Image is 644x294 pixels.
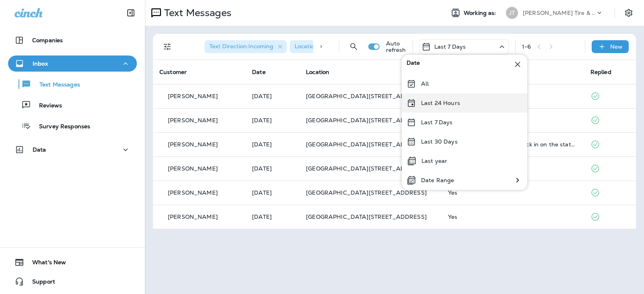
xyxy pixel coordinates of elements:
p: All [421,80,429,87]
p: Aug 27, 2025 09:57 AM [252,189,293,196]
span: Date [407,60,420,69]
button: Data [8,142,137,158]
div: Text Direction:Incoming [204,40,287,53]
p: Aug 28, 2025 11:57 AM [252,141,293,148]
span: Replied [590,68,611,76]
p: Last 7 Days [421,119,453,125]
button: Inbox [8,56,137,72]
span: [GEOGRAPHIC_DATA][STREET_ADDRESS] [306,117,427,124]
span: Working as: [464,10,498,16]
p: Text Messages [31,81,80,89]
span: [GEOGRAPHIC_DATA][STREET_ADDRESS] [306,165,427,172]
p: Auto refresh [386,40,406,53]
div: 1 - 6 [522,43,531,50]
p: Aug 28, 2025 10:12 AM [252,165,293,172]
p: New [610,43,623,50]
p: [PERSON_NAME] Tire & Auto [523,10,595,16]
p: Last 30 Days [421,138,458,145]
button: Filters [159,39,175,55]
button: Text Messages [8,76,137,93]
p: Date Range [421,177,454,183]
button: Collapse Sidebar [120,5,142,21]
div: Yes [448,214,577,220]
button: Survey Responses [8,117,137,134]
span: Text Direction : Incoming [209,43,273,50]
p: [PERSON_NAME] [168,189,218,196]
span: What's New [24,259,66,269]
button: What's New [8,254,137,270]
div: Yes [448,189,577,196]
span: Date [252,68,266,76]
p: Data [33,146,46,153]
p: Companies [32,37,63,43]
p: [PERSON_NAME] [168,214,218,220]
p: Aug 29, 2025 08:31 AM [252,93,293,99]
p: Last 7 Days [434,43,466,50]
p: Aug 28, 2025 03:39 PM [252,117,293,123]
span: [GEOGRAPHIC_DATA][STREET_ADDRESS] [306,93,427,100]
p: Aug 26, 2025 04:18 PM [252,214,293,220]
span: Customer [159,68,187,76]
p: Reviews [31,102,62,110]
p: [PERSON_NAME] [168,165,218,172]
span: [GEOGRAPHIC_DATA][STREET_ADDRESS] [306,189,427,196]
div: JT [506,7,518,19]
button: Support [8,273,137,290]
button: Reviews [8,97,137,113]
button: Search Messages [346,39,362,55]
span: [GEOGRAPHIC_DATA][STREET_ADDRESS] [306,213,427,220]
span: Location [306,68,329,76]
span: Support [24,278,55,288]
p: Last 24 Hours [421,100,460,106]
button: Settings [621,6,636,20]
p: Inbox [33,60,48,67]
p: [PERSON_NAME] [168,141,218,148]
span: [GEOGRAPHIC_DATA][STREET_ADDRESS] [306,141,427,148]
div: Location:[GEOGRAPHIC_DATA][STREET_ADDRESS] [290,40,435,53]
button: Companies [8,32,137,48]
p: Last year [421,158,447,164]
span: Location : [GEOGRAPHIC_DATA][STREET_ADDRESS] [295,43,438,50]
p: [PERSON_NAME] [168,117,218,123]
p: Survey Responses [31,123,90,131]
p: Text Messages [161,7,231,19]
p: [PERSON_NAME] [168,93,218,99]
